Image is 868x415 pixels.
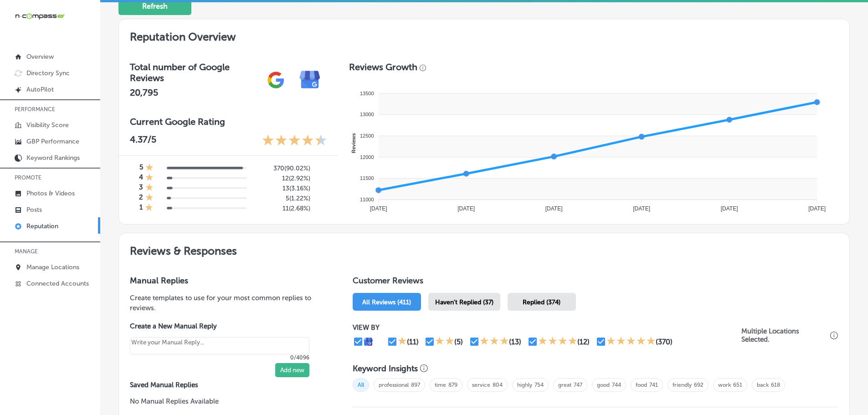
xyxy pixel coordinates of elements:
div: (13) [509,338,521,346]
h3: Manual Replies [130,276,324,286]
h4: 3 [139,183,143,193]
textarea: Create your Quick Reply [130,337,309,354]
tspan: 11500 [360,175,374,181]
div: 5 Stars [606,336,656,347]
p: Directory Sync [26,69,70,77]
a: professional [379,382,409,388]
a: service [472,382,490,388]
p: Keyword Rankings [26,154,80,162]
div: (12) [577,338,590,346]
div: 1 Star [145,173,154,183]
tspan: 11000 [360,197,374,202]
span: Haven't Replied (37) [435,298,493,306]
div: 1 Star [145,193,154,203]
tspan: 12500 [360,133,374,138]
label: Create a New Manual Reply [130,322,309,330]
h2: Reviews & Responses [119,233,849,265]
p: Reputation [26,222,58,230]
a: great [558,382,571,388]
p: Manage Locations [26,263,79,271]
a: 651 [733,382,742,388]
div: 1 Star [145,163,154,173]
img: e7ababfa220611ac49bdb491a11684a6.png [293,63,327,97]
div: 1 Star [398,336,407,347]
h4: 1 [139,203,143,213]
div: 4.37 Stars [262,134,327,148]
p: No Manual Replies Available [130,396,324,406]
div: (370) [656,338,673,346]
button: Add new [275,363,309,377]
div: 1 Star [145,183,154,193]
p: Overview [26,53,54,61]
div: 1 Star [145,203,153,213]
p: 0/4096 [130,354,309,361]
h5: 11 ( 2.68% ) [254,205,310,212]
p: GBP Performance [26,138,79,145]
h1: Customer Reviews [353,276,838,289]
a: food [636,382,647,388]
a: 897 [411,382,420,388]
a: 747 [574,382,582,388]
tspan: 13500 [360,91,374,96]
text: Reviews [351,133,356,153]
h4: 4 [139,173,143,183]
tspan: [DATE] [545,205,563,212]
h5: 370 ( 90.02% ) [254,164,310,172]
p: Create templates to use for your most common replies to reviews. [130,293,324,313]
tspan: 12000 [360,154,374,160]
h2: 20,795 [130,87,259,98]
div: (5) [454,338,463,346]
tspan: [DATE] [808,205,826,212]
a: work [718,382,731,388]
span: All [353,378,369,392]
a: time [435,382,446,388]
p: 4.37 /5 [130,134,156,148]
h3: Reviews Growth [349,61,417,72]
h3: Total number of Google Reviews [130,61,259,83]
h4: 2 [139,193,143,203]
a: 618 [771,382,780,388]
a: 804 [493,382,503,388]
p: Connected Accounts [26,280,89,287]
span: Replied (374) [523,298,560,306]
img: gPZS+5FD6qPJAAAAABJRU5ErkJggg== [259,63,293,97]
tspan: [DATE] [721,205,738,212]
h5: 12 ( 2.92% ) [254,174,310,182]
a: 692 [694,382,704,388]
p: AutoPilot [26,86,54,93]
h4: 5 [139,163,143,173]
h3: Current Google Rating [130,116,327,127]
p: Visibility Score [26,121,69,129]
a: 744 [612,382,621,388]
label: Saved Manual Replies [130,381,324,389]
a: friendly [673,382,692,388]
h2: Reputation Overview [119,19,849,51]
a: highly [517,382,532,388]
div: (11) [407,338,419,346]
div: 3 Stars [480,336,509,347]
h5: 5 ( 1.22% ) [254,195,310,202]
p: VIEW BY [353,323,741,332]
p: Multiple Locations Selected. [741,327,828,343]
tspan: 13000 [360,112,374,117]
tspan: [DATE] [457,205,475,212]
a: 879 [448,382,457,388]
span: All Reviews (411) [362,298,411,306]
h5: 13 ( 3.16% ) [254,184,310,192]
p: Posts [26,206,42,214]
a: good [597,382,610,388]
p: Photos & Videos [26,190,75,197]
img: 660ab0bf-5cc7-4cb8-ba1c-48b5ae0f18e60NCTV_CLogo_TV_Black_-500x88.png [15,12,65,20]
a: 754 [534,382,544,388]
tspan: [DATE] [370,205,387,212]
div: 4 Stars [538,336,577,347]
a: 741 [649,382,658,388]
div: 2 Stars [435,336,454,347]
a: back [757,382,769,388]
tspan: [DATE] [633,205,650,212]
h3: Keyword Insights [353,364,418,374]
